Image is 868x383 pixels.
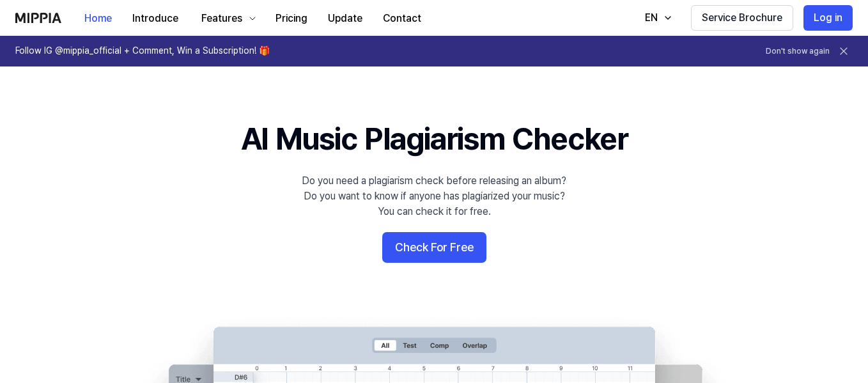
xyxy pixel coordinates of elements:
button: Features [189,6,265,31]
h1: Follow IG @mippia_official + Comment, Win a Subscription! 🎁 [15,45,270,58]
button: Home [74,6,122,31]
button: Pricing [265,6,318,31]
div: Do you need a plagiarism check before releasing an album? Do you want to know if anyone has plagi... [302,173,566,219]
button: Log in [803,5,853,31]
button: Service Brochure [691,5,793,31]
button: Don't show again [766,46,830,57]
button: Check For Free [382,232,486,263]
a: Home [74,1,122,36]
div: EN [642,10,660,26]
button: EN [632,5,681,31]
button: Contact [373,6,431,31]
img: logo [15,13,61,23]
button: Update [318,6,373,31]
button: Introduce [122,6,189,31]
div: Features [199,11,245,26]
h1: AI Music Plagiarism Checker [241,118,628,160]
a: Update [318,1,373,36]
